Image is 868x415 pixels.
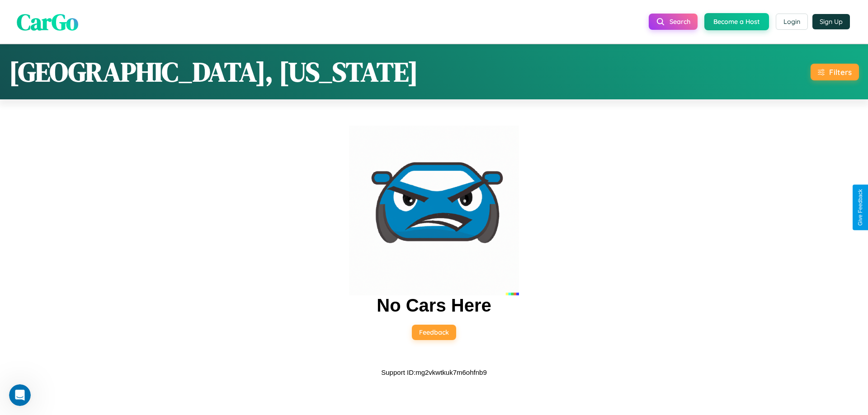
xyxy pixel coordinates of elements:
h2: No Cars Here [377,295,491,316]
h1: [GEOGRAPHIC_DATA], [US_STATE] [9,53,418,90]
span: CarGo [17,6,78,37]
button: Feedback [412,325,456,340]
iframe: Intercom live chat [9,384,31,406]
span: Search [670,18,690,26]
button: Login [776,14,808,30]
img: car [349,126,519,295]
div: Give Feedback [857,189,863,226]
button: Become a Host [704,13,769,30]
div: Filters [829,67,852,77]
button: Search [649,14,698,30]
button: Filters [811,64,859,80]
button: Sign Up [812,14,850,29]
p: Support ID: mg2vkwtkuk7m6ohfnb9 [381,366,486,378]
